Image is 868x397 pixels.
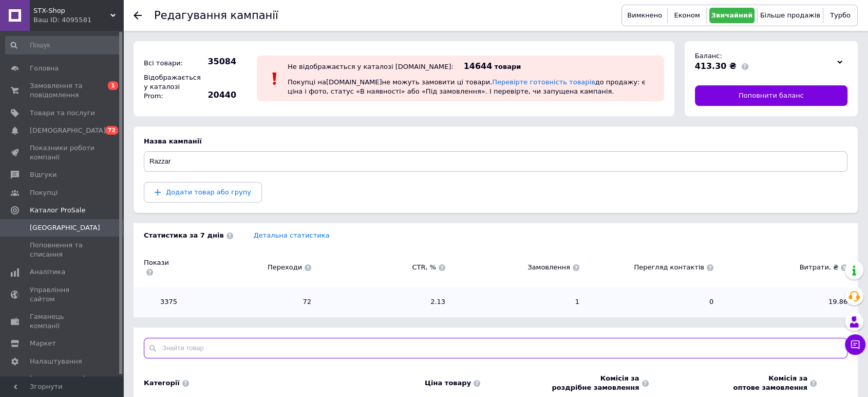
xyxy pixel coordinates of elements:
span: 413.30 ₴ [695,61,737,71]
span: Турбо [830,11,851,19]
input: Пошук [5,36,121,55]
span: Замовлення та повідомлення [30,81,95,100]
span: Маркет [30,339,56,348]
span: 1 [108,81,118,90]
span: Товари та послуги [30,109,95,118]
span: Покупці на [DOMAIN_NAME] не можуть замовити ці товари. до продажу: є ціна і фото, статус «В наявн... [288,78,645,95]
span: Вимкнено [627,11,662,19]
a: Детальна статистика [254,231,330,239]
span: Каталог ProSale [30,206,85,215]
a: Перевірте готовність товарів [492,78,595,86]
span: Поповнення та списання [30,241,95,259]
span: Категорії [144,378,180,388]
span: 19.86 [724,297,847,306]
span: CTR, % [322,263,445,272]
span: Покази [144,258,177,277]
span: Покупці [30,188,58,197]
div: Всі товари: [141,56,198,70]
span: Комісія за роздрібне замовлення [552,374,639,392]
button: Більше продажів [760,8,820,23]
span: Додати товар або групу [166,188,251,196]
span: 72 [187,297,311,306]
span: Комісія за оптове замовлення [733,374,807,392]
span: [GEOGRAPHIC_DATA] [30,223,100,232]
button: Турбо [826,8,855,23]
span: товари [494,63,521,70]
span: Перегляд контактів [590,263,713,272]
span: Поповнити баланс [739,91,804,100]
span: Гаманець компанії [30,312,95,331]
span: 14644 [464,61,493,71]
span: 2.13 [322,297,445,306]
button: Додати товар або групу [144,182,262,203]
span: 35084 [200,56,236,67]
span: [DEMOGRAPHIC_DATA] [30,126,106,135]
div: Ваш ID: 4095581 [33,15,123,25]
button: Звичайний [709,8,754,23]
span: Управління сайтом [30,285,95,304]
span: Налаштування [30,357,82,366]
span: 1 [456,297,579,306]
span: Витрати, ₴ [724,263,847,272]
span: Економ [674,11,700,19]
span: 72 [105,126,118,135]
button: Економ [670,8,703,23]
button: Чат з покупцем [845,334,865,355]
a: Поповнити баланс [695,85,848,106]
span: Назва кампанії [144,137,202,145]
span: 0 [590,297,713,306]
span: Переходи [187,263,311,272]
input: Знайти товар [144,338,847,358]
span: Відгуки [30,170,56,179]
span: Більше продажів [760,11,820,19]
img: :exclamation: [267,71,282,86]
span: 3375 [144,297,177,306]
span: Ціна товару [425,378,471,388]
div: Не відображається у каталозі [DOMAIN_NAME]: [288,63,454,70]
span: STX-Shop [33,6,110,15]
span: Показники роботи компанії [30,143,95,162]
span: Баланс: [695,52,722,60]
span: Аналітика [30,267,65,277]
span: Статистика за 7 днів [144,231,233,240]
span: 20440 [200,89,236,101]
button: Вимкнено [625,8,665,23]
div: Редагування кампанії [154,10,278,21]
span: Замовлення [456,263,579,272]
div: Відображається у каталозі Prom: [141,70,198,104]
span: Головна [30,64,59,73]
span: Звичайний [711,11,753,19]
div: Повернутися назад [134,11,142,20]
